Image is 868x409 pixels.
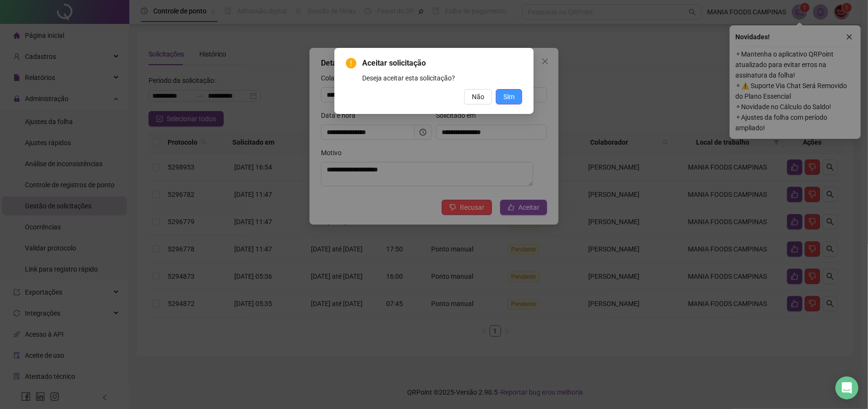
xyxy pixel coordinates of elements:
span: Não [472,91,484,102]
span: Aceitar solicitação [362,57,522,69]
button: Não [464,89,492,104]
div: Open Intercom Messenger [835,376,858,399]
button: Sim [496,89,522,104]
div: Deseja aceitar esta solicitação? [362,73,522,83]
span: exclamation-circle [346,58,356,68]
span: Sim [503,91,514,102]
